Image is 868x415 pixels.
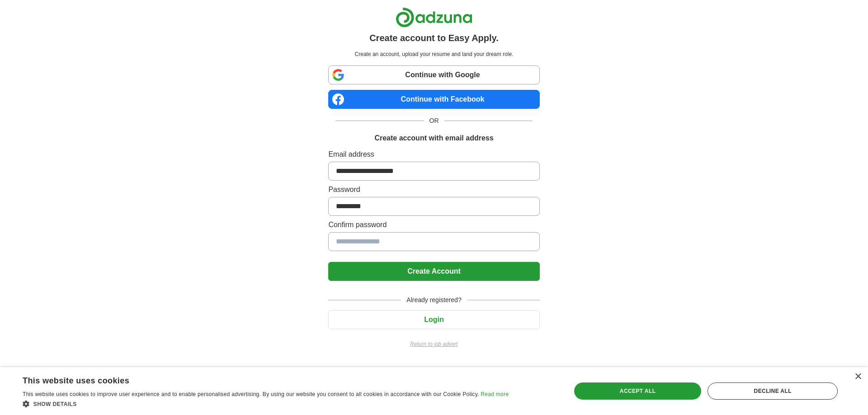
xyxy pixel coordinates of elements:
[369,31,499,45] h1: Create account to Easy Apply.
[328,184,539,195] label: Password
[424,116,444,126] span: OR
[328,310,539,329] button: Login
[481,391,509,397] a: Read more, opens a new window
[23,373,486,386] div: This website uses cookies
[23,399,509,408] div: Show details
[33,401,77,407] span: Show details
[23,391,479,397] span: This website uses cookies to improve user experience and to enable personalised advertising. By u...
[330,50,538,58] p: Create an account, upload your resume and land your dream role.
[328,149,539,160] label: Email address
[854,373,861,380] div: Close
[708,382,838,400] div: Decline all
[574,382,702,400] div: Accept all
[396,7,472,28] img: Adzuna logo
[328,219,539,230] label: Confirm password
[328,65,539,84] a: Continue with Google
[328,90,539,109] a: Continue with Facebook
[328,340,539,348] a: Return to job advert
[328,316,539,323] a: Login
[374,133,493,144] h1: Create account with email address
[401,295,467,305] span: Already registered?
[328,262,539,281] button: Create Account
